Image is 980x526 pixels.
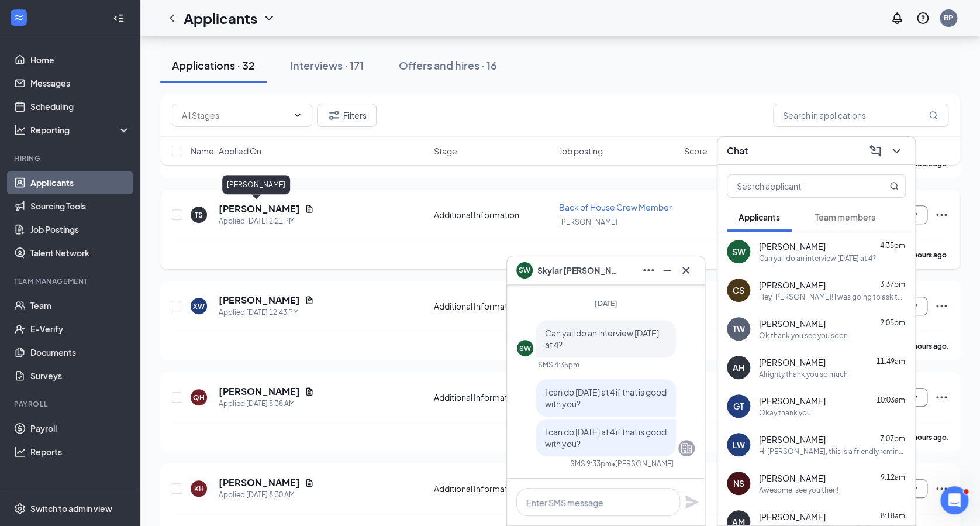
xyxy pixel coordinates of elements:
div: Offers and hires · 16 [399,58,497,73]
span: 9:12am [881,473,905,482]
div: AH [733,362,744,373]
div: Hi [PERSON_NAME], this is a friendly reminder. To move forward with your application for Front of... [759,446,906,456]
a: Sourcing Tools [30,194,130,218]
span: I can do [DATE] at 4 if that is good with you? [545,427,667,449]
div: Payroll [14,399,128,409]
h1: Applicants [184,8,257,28]
span: [DATE] [595,299,617,308]
svg: Ellipses [934,208,948,222]
button: Cross [677,261,695,280]
span: [PERSON_NAME] [759,240,826,252]
h5: [PERSON_NAME] [219,476,300,489]
span: [PERSON_NAME] [759,434,826,445]
span: [PERSON_NAME] [559,218,617,226]
button: ComposeMessage [866,142,885,160]
svg: MagnifyingGlass [889,181,899,191]
div: GT [733,400,744,412]
svg: Ellipses [641,263,655,277]
span: 3:37pm [880,280,905,288]
svg: Ellipses [934,390,948,404]
b: 7 hours ago [908,250,947,259]
svg: Document [305,295,314,305]
svg: Ellipses [934,482,948,496]
span: 8:18am [881,511,905,520]
div: Team Management [14,276,128,286]
button: Minimize [658,261,677,280]
div: Reporting [30,124,131,136]
svg: ChevronLeft [165,11,179,25]
div: Applied [DATE] 12:43 PM [219,307,314,318]
span: Team members [815,212,875,222]
a: Talent Network [30,241,130,264]
svg: Plane [685,495,699,509]
svg: Cross [679,263,693,277]
div: Additional Information [434,209,552,221]
span: [PERSON_NAME] [759,356,826,368]
b: 13 hours ago [904,433,947,442]
a: Scheduling [30,95,130,118]
h3: Chat [727,145,748,157]
span: • [PERSON_NAME] [612,459,674,469]
span: 2:05pm [880,318,905,327]
div: SMS 9:33pm [570,459,612,469]
div: Applied [DATE] 8:30 AM [219,489,314,501]
svg: Document [305,387,314,396]
input: Search in applications [773,104,948,127]
input: All Stages [182,109,288,122]
a: Home [30,48,130,71]
div: Interviews · 171 [290,58,364,73]
span: 4:35pm [880,241,905,250]
div: Can yall do an interview [DATE] at 4? [759,253,876,263]
span: Back of House Crew Member [559,202,672,212]
svg: Collapse [113,12,125,24]
div: Applied [DATE] 2:21 PM [219,215,314,227]
span: Name · Applied On [191,145,261,157]
span: [PERSON_NAME] [759,279,826,291]
button: Ellipses [639,261,658,280]
span: Applicants [739,212,780,222]
div: NS [733,477,744,489]
span: Job posting [559,145,603,157]
span: [PERSON_NAME] [759,318,826,329]
span: [PERSON_NAME] [759,511,826,522]
svg: Document [305,478,314,487]
svg: Filter [327,108,341,122]
div: KH [194,484,204,494]
span: Skylar [PERSON_NAME] [537,264,619,277]
h5: [PERSON_NAME] [219,202,300,215]
span: Can yall do an interview [DATE] at 4? [545,328,659,350]
div: Switch to admin view [30,503,112,514]
div: LW [733,439,745,451]
svg: Settings [14,503,26,514]
a: Reports [30,440,130,463]
div: XW [193,301,205,311]
div: Okay thank you [759,408,811,418]
div: Additional Information [434,483,552,494]
svg: ComposeMessage [868,144,882,158]
div: Ok thank you see you soon [759,331,848,341]
button: Filter Filters [317,104,377,127]
input: Search applicant [727,175,866,197]
div: Applied [DATE] 8:38 AM [219,398,314,410]
div: CS [733,284,744,296]
div: Additional Information [434,300,552,312]
div: TW [733,323,745,335]
div: Awesome, see you then! [759,485,838,495]
iframe: Intercom live chat [940,486,968,514]
h5: [PERSON_NAME] [219,385,300,398]
svg: Minimize [660,263,674,277]
svg: ChevronDown [262,11,276,25]
span: 7:07pm [880,434,905,443]
div: Alrighty thank you so much [759,369,848,379]
svg: Document [305,204,314,214]
a: Applicants [30,171,130,194]
svg: ChevronDown [889,144,903,158]
a: Surveys [30,364,130,387]
a: Team [30,294,130,317]
div: QH [193,393,205,403]
div: SW [519,343,531,353]
div: [PERSON_NAME] [222,175,290,194]
span: I can do [DATE] at 4 if that is good with you? [545,387,667,409]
